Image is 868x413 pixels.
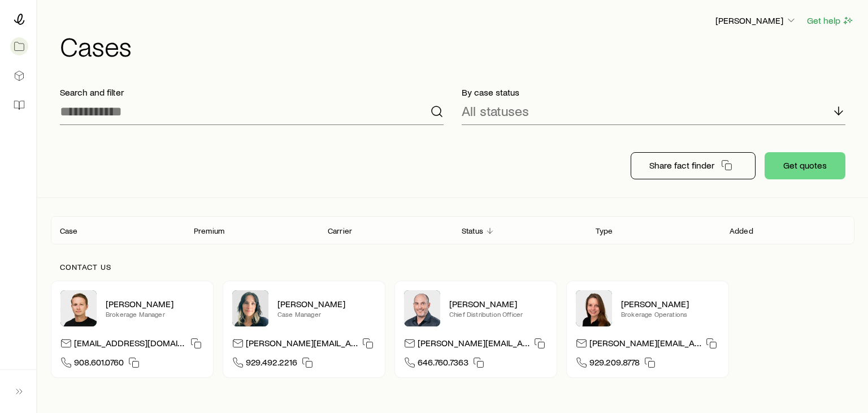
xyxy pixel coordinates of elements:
p: [PERSON_NAME] [621,298,719,309]
p: Brokerage Operations [621,309,719,319]
button: Share fact finder [631,152,756,179]
p: Type [596,226,613,235]
p: Contact us [60,263,845,272]
img: Ellen Wall [576,290,612,326]
p: By case status [462,87,845,98]
p: [PERSON_NAME] [106,298,204,309]
p: [PERSON_NAME][EMAIL_ADDRESS][DOMAIN_NAME] [589,337,701,352]
button: Get quotes [765,152,845,179]
p: [EMAIL_ADDRESS][DOMAIN_NAME] [74,337,186,352]
h1: Cases [60,32,854,59]
p: Case Manager [277,309,376,319]
p: [PERSON_NAME] [277,298,376,309]
img: Lisette Vega [232,290,268,326]
p: [PERSON_NAME] [715,15,797,26]
p: Carrier [328,226,352,235]
button: [PERSON_NAME] [715,14,797,28]
img: Dan Pierson [404,290,440,326]
img: Rich Loeffler [60,290,97,326]
p: All statuses [462,103,529,119]
p: Premium [194,226,224,235]
button: Get help [806,14,854,27]
p: [PERSON_NAME] [449,298,548,309]
p: Search and filter [60,87,444,98]
p: [PERSON_NAME][EMAIL_ADDRESS][DOMAIN_NAME] [246,337,358,352]
p: Added [730,226,753,235]
p: Case [60,226,78,235]
p: Share fact finder [649,160,714,171]
span: 929.209.8778 [589,356,640,372]
p: Brokerage Manager [106,309,204,319]
p: Status [462,226,483,235]
span: 646.760.7363 [418,356,468,372]
p: Chief Distribution Officer [449,309,548,319]
div: Client cases [51,216,854,244]
span: 908.601.0760 [74,356,124,372]
span: 929.492.2216 [246,356,297,372]
p: [PERSON_NAME][EMAIL_ADDRESS][DOMAIN_NAME] [418,337,530,352]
